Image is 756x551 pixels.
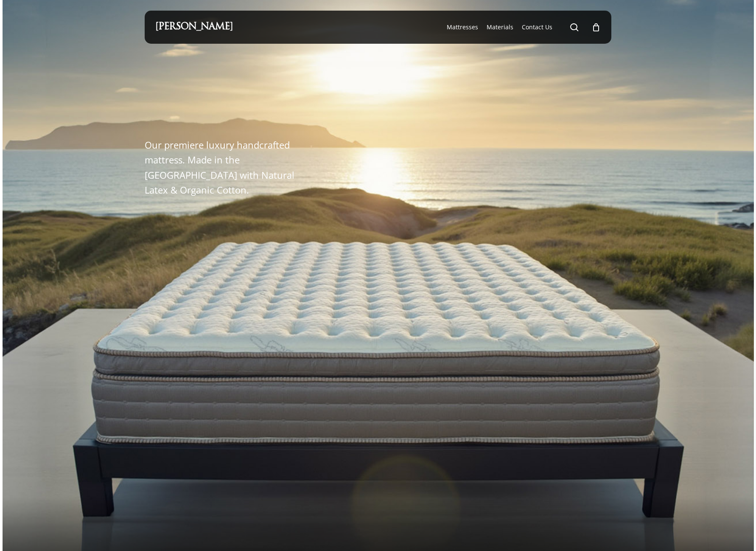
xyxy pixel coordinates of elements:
[447,23,478,31] span: Mattresses
[155,22,233,32] a: [PERSON_NAME]
[442,11,601,44] nav: Main Menu
[447,23,478,31] a: Mattresses
[487,23,513,31] span: Materials
[487,23,513,31] a: Materials
[145,101,340,127] h1: The Windsor
[522,23,552,31] span: Contact Us
[522,23,552,31] a: Contact Us
[145,138,304,197] p: Our premiere luxury handcrafted mattress. Made in the [GEOGRAPHIC_DATA] with Natural Latex & Orga...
